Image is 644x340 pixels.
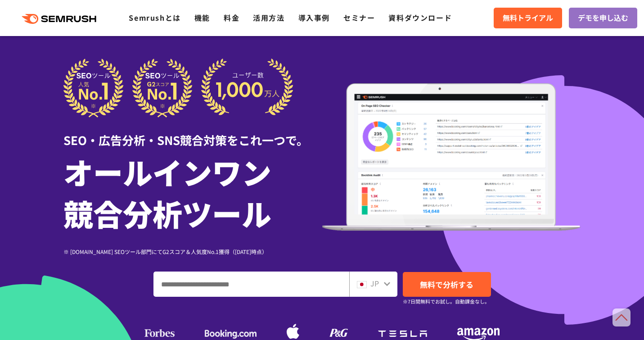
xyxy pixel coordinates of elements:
span: デモを申し込む [578,12,628,24]
span: 無料で分析する [420,279,473,290]
a: 無料で分析する [403,272,491,297]
small: ※7日間無料でお試し。自動課金なし。 [403,297,490,306]
h1: オールインワン 競合分析ツール [63,151,322,234]
a: 活用方法 [253,12,284,23]
input: ドメイン、キーワードまたはURLを入力してください [154,272,349,296]
a: 導入事例 [298,12,330,23]
a: 無料トライアル [494,8,562,28]
div: ※ [DOMAIN_NAME] SEOツール部門にてG2スコア＆人気度No.1獲得（[DATE]時点） [63,247,322,256]
a: 資料ダウンロード [388,12,452,23]
a: デモを申し込む [569,8,637,28]
span: JP [370,278,379,289]
a: Semrushとは [129,12,180,23]
a: 機能 [194,12,210,23]
a: セミナー [343,12,375,23]
a: 料金 [224,12,239,23]
div: SEO・広告分析・SNS競合対策をこれ一つで。 [63,118,322,149]
span: 無料トライアル [503,12,553,24]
